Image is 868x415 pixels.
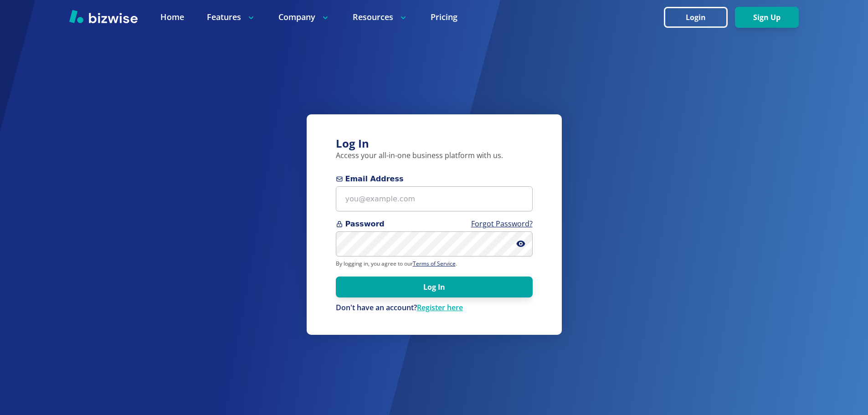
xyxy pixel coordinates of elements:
[69,10,138,23] img: Bizwise Logo
[336,136,533,151] h3: Log In
[336,186,533,211] input: you@example.com
[336,303,533,313] div: Don't have an account?Register here
[278,11,330,23] p: Company
[417,302,463,313] a: Register here
[471,219,533,229] a: Forgot Password?
[336,277,533,297] button: Log In
[353,11,408,23] p: Resources
[431,11,457,23] a: Pricing
[336,151,533,161] p: Access your all-in-one business platform with us.
[336,260,533,267] p: By logging in, you agree to our .
[336,219,533,230] span: Password
[207,11,256,23] p: Features
[735,7,799,28] button: Sign Up
[664,13,735,22] a: Login
[160,11,184,23] a: Home
[735,13,799,22] a: Sign Up
[413,260,456,267] a: Terms of Service
[664,7,728,28] button: Login
[336,174,533,184] span: Email Address
[336,303,533,313] p: Don't have an account?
